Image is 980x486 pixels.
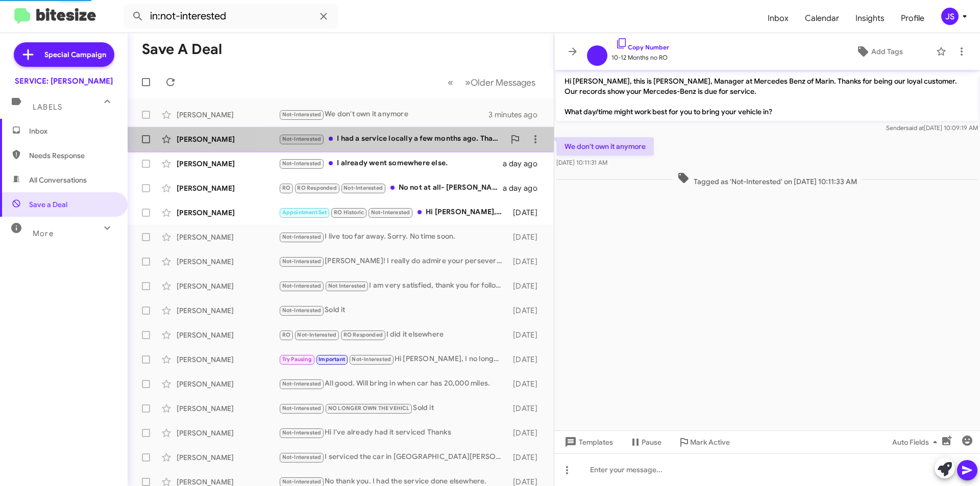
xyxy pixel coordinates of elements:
h1: Save a Deal [142,41,222,58]
div: [DATE] [508,428,546,438]
div: I serviced the car in [GEOGRAPHIC_DATA][PERSON_NAME] [279,451,508,463]
span: Not-Interested [282,405,322,412]
span: Not-Interested [282,478,322,485]
div: I had a service locally a few months ago. Thank you [279,133,505,145]
div: [PERSON_NAME] [177,257,279,267]
div: [PERSON_NAME] [177,428,279,438]
a: Calendar [797,4,847,33]
div: [PERSON_NAME] [177,330,279,340]
div: Hi [PERSON_NAME], I no longer have that car. Thx for checking in with me though. [279,353,508,365]
span: [DATE] 10:11:31 AM [556,159,607,166]
div: [DATE] [508,330,546,340]
div: [PERSON_NAME] [177,281,279,291]
div: [PERSON_NAME] [177,134,279,144]
div: [PERSON_NAME] [177,159,279,169]
span: Not-Interested [371,209,410,216]
div: JS [941,8,959,25]
span: Not-Interested [282,234,322,240]
span: Not-Interested [282,454,322,461]
div: [DATE] [508,305,546,316]
span: Not-Interested [282,111,322,118]
div: [PERSON_NAME] [177,110,279,120]
a: Special Campaign [14,42,114,67]
span: Special Campaign [44,49,106,60]
button: Templates [554,433,621,451]
span: Add Tags [871,42,903,61]
p: Hi [PERSON_NAME], this is [PERSON_NAME], Manager at Mercedes Benz of Marin. Thanks for being our ... [556,72,978,121]
div: [PERSON_NAME] [177,354,279,365]
button: Auto Fields [884,433,949,451]
span: Save a Deal [29,199,67,210]
span: RO [282,185,290,191]
span: Not-Interested [282,307,322,314]
input: Search [124,4,338,29]
span: Not-Interested [282,160,322,167]
span: All Conversations [29,175,87,185]
span: Not-Interested [282,283,322,289]
div: [DATE] [508,452,546,463]
span: Important [318,356,345,363]
span: RO Historic [334,209,364,216]
span: Profile [893,4,933,33]
span: Not-Interested [282,258,322,265]
div: I did it elsewhere [279,329,508,341]
nav: Page navigation example [442,72,542,93]
span: Templates [562,433,613,451]
div: I am very satisfied, thank you for following up! [279,280,508,292]
div: [PERSON_NAME]! I really do admire your perseverance but I have to tell you the I had a very bad e... [279,255,508,267]
span: Older Messages [471,77,535,88]
div: [PERSON_NAME] [177,183,279,193]
span: » [465,76,471,89]
span: Not Interested [328,283,366,289]
button: Add Tags [826,42,931,61]
div: [PERSON_NAME] [177,232,279,242]
div: Sold it [279,402,508,414]
div: a day ago [503,159,546,169]
div: All good. Will bring in when car has 20,000 miles. [279,378,508,390]
span: Inbox [29,126,116,136]
div: No not at all- [PERSON_NAME] has been good but the car is now being picked up again as all repair... [279,182,503,194]
span: NO LONGER OWN THE VEHICL [328,405,410,412]
span: Pause [642,433,661,451]
span: RO Responded [297,185,336,191]
a: Copy Number [616,43,669,51]
div: [DATE] [508,257,546,267]
div: Hi I've already had it serviced Thanks [279,427,508,439]
div: Hi [PERSON_NAME], Our records should indicate our recent purchase of 2 new tires from Mercedes. T... [279,207,508,218]
div: [DATE] [508,354,546,365]
span: Not-Interested [297,331,336,338]
div: [PERSON_NAME] [177,403,279,414]
span: said at [906,124,924,132]
a: Inbox [759,4,797,33]
span: Tagged as 'Not-Interested' on [DATE] 10:11:33 AM [673,172,861,187]
span: Needs Response [29,150,116,161]
span: RO Responded [344,331,383,338]
span: Sender [DATE] 10:09:19 AM [886,124,978,132]
span: Not-Interested [352,356,391,363]
button: Previous [442,72,459,93]
div: [DATE] [508,379,546,389]
button: Next [459,72,542,93]
div: [DATE] [508,403,546,414]
div: [PERSON_NAME] [177,305,279,316]
span: More [33,229,54,238]
span: Auto Fields [892,433,941,451]
p: We don't own it anymore [556,137,654,156]
span: Try Pausing [282,356,312,363]
span: Labels [33,103,62,112]
button: Pause [621,433,670,451]
div: I live too far away. Sorry. No time soon. [279,231,508,243]
div: a day ago [503,183,546,193]
span: Appointment Set [282,209,327,216]
a: Insights [847,4,893,33]
div: [DATE] [508,208,546,218]
button: JS [933,8,969,25]
div: [DATE] [508,232,546,242]
span: « [448,76,453,89]
span: 10-12 Months no RO [611,53,669,63]
div: Sold it [279,304,508,316]
span: RO [282,331,290,338]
